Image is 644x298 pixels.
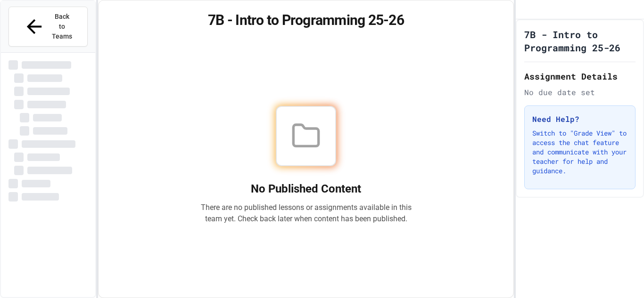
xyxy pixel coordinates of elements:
[524,70,636,83] h2: Assignment Details
[532,113,627,125] h3: Need Help?
[110,12,503,29] h1: 7B - Intro to Programming 25-26
[200,202,412,225] p: There are no published lessons or assignments available in this team yet. Check back later when c...
[532,129,627,176] p: Switch to "Grade View" to access the chat feature and communicate with your teacher for help and ...
[524,28,636,54] h1: 7B - Intro to Programming 25-26
[200,181,412,196] h2: No Published Content
[8,7,88,47] button: Back to Teams
[524,87,636,98] div: No due date set
[51,12,73,41] span: Back to Teams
